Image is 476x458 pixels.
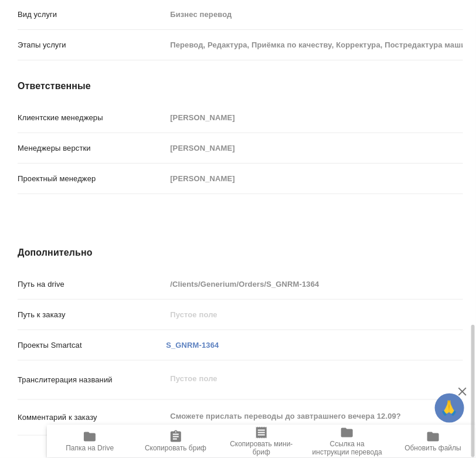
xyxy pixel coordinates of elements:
input: Пустое поле [166,36,463,53]
input: Пустое поле [166,140,463,157]
button: Скопировать бриф [132,425,218,458]
span: Обновить файлы [405,444,462,452]
p: Проекты Smartcat [18,340,166,351]
a: S_GNRM-1364 [166,341,219,350]
p: Комментарий к заказу [18,412,166,423]
input: Пустое поле [166,276,463,293]
p: Проектный менеджер [18,173,166,185]
p: Клиентские менеджеры [18,112,166,124]
span: Папка на Drive [66,444,114,452]
input: Пустое поле [166,6,463,23]
textarea: Сможете прислать переводы до завтрашнего вечера 12.09? [166,406,463,426]
span: 🙏 [440,396,460,420]
p: Путь к заказу [18,309,166,321]
p: Транслитерация названий [18,374,166,386]
button: Ссылка на инструкции перевода [304,425,390,458]
input: Пустое поле [166,306,463,323]
button: 🙏 [435,393,464,423]
button: Скопировать мини-бриф [219,425,304,458]
p: Менеджеры верстки [18,143,166,154]
p: Вид услуги [18,9,166,21]
span: Скопировать бриф [145,444,206,452]
h4: Ответственные [18,79,463,93]
input: Пустое поле [166,170,463,187]
input: Пустое поле [166,109,463,126]
button: Обновить файлы [390,425,476,458]
span: Ссылка на инструкции перевода [311,440,383,456]
p: Этапы услуги [18,39,166,51]
p: Путь на drive [18,279,166,290]
button: Папка на Drive [47,425,132,458]
h4: Дополнительно [18,246,463,260]
span: Скопировать мини-бриф [226,440,297,456]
